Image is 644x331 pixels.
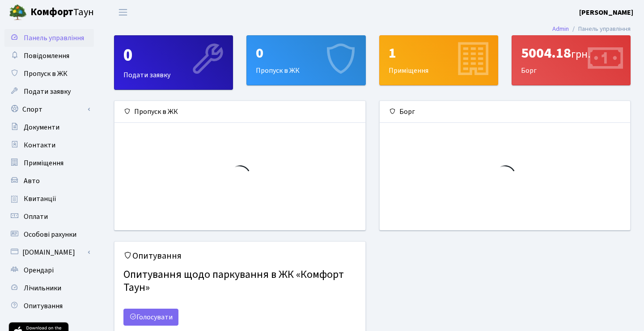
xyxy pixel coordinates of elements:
span: Орендарі [24,265,54,275]
a: Опитування [4,297,94,315]
span: Оплати [24,212,48,222]
div: 1 [389,45,489,62]
div: 0 [123,45,224,66]
b: Комфорт [30,5,73,19]
span: Пропуск в ЖК [24,69,68,79]
img: logo.png [9,4,27,21]
div: Пропуск в ЖК [247,36,365,85]
button: Переключити навігацію [112,5,134,20]
span: Панель управління [24,33,84,43]
h5: Опитування [123,251,356,261]
a: Авто [4,172,94,190]
span: Особові рахунки [24,230,76,239]
a: Орендарі [4,261,94,279]
div: Пропуск в ЖК [114,101,365,123]
a: Спорт [4,101,94,118]
span: Авто [24,176,40,186]
div: Приміщення [380,36,498,85]
a: Лічильники [4,279,94,297]
span: Повідомлення [24,51,69,61]
span: Опитування [24,301,63,311]
a: Приміщення [4,154,94,172]
a: 0Пропуск в ЖК [246,35,365,85]
a: Особові рахунки [4,226,94,243]
div: Подати заявку [114,36,233,89]
a: 1Приміщення [379,35,498,85]
span: Приміщення [24,158,64,168]
span: Таун [30,5,94,20]
a: Admin [552,24,569,34]
h4: Опитування щодо паркування в ЖК «Комфорт Таун» [123,265,356,298]
div: Борг [380,101,631,123]
a: Подати заявку [4,83,94,101]
a: 0Подати заявку [114,35,233,90]
a: Панель управління [4,29,94,47]
a: Повідомлення [4,47,94,65]
a: [DOMAIN_NAME] [4,243,94,261]
a: Контакти [4,136,94,154]
span: Квитанції [24,194,56,204]
span: Подати заявку [24,87,71,96]
span: Лічильники [24,283,61,293]
a: Пропуск в ЖК [4,65,94,83]
b: [PERSON_NAME] [579,8,633,17]
a: [PERSON_NAME] [579,7,633,18]
span: Документи [24,122,59,132]
a: Квитанції [4,190,94,208]
li: Панель управління [569,24,631,34]
div: Борг [512,36,630,85]
span: Контакти [24,140,55,150]
a: Оплати [4,208,94,226]
span: грн. [571,46,590,62]
div: 5004.18 [521,45,621,62]
a: Документи [4,118,94,136]
a: Голосувати [123,309,178,326]
div: 0 [256,45,356,62]
nav: breadcrumb [539,20,644,38]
